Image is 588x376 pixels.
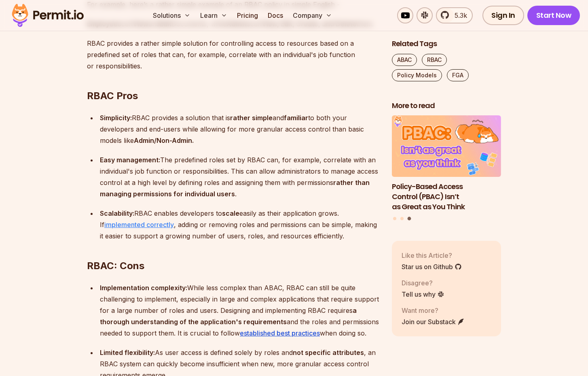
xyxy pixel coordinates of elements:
[100,156,160,164] strong: Easy management:
[527,6,580,25] a: Start Now
[436,7,473,23] a: 5.3k
[222,209,239,217] strong: scale
[100,306,357,326] strong: a thorough understanding of the application's requirements
[134,136,194,144] strong: Admin/Non-Admin.
[100,178,370,198] strong: rather than managing permissions for individual users
[284,114,308,122] strong: familiar
[447,69,469,81] a: FGA
[8,2,87,29] img: Permit logo
[392,116,501,222] div: Posts
[402,289,444,299] a: Tell us why
[402,262,462,272] a: Star us on Github
[392,54,417,66] a: ABAC
[87,38,379,72] p: RBAC provides a rather simple solution for controlling access to resources based on a predefined ...
[150,7,194,23] button: Solutions
[100,208,379,242] div: RBAC enables developers to easily as their application grows. If , adding or removing roles and p...
[100,114,132,122] strong: Simplicity:
[392,182,501,212] h3: Policy-Based Access Control (PBAC) Isn’t as Great as You Think
[104,221,174,229] a: implemented correctly
[293,348,364,357] strong: not specific attributes
[100,154,379,200] div: The predefined roles set by RBAC can, for example, correlate with an individual's job function or...
[400,217,404,220] button: Go to slide 2
[392,39,501,49] h2: Related Tags
[264,7,286,23] a: Docs
[392,116,501,177] img: Policy-Based Access Control (PBAC) Isn’t as Great as You Think
[402,278,444,288] p: Disagree?
[100,348,155,357] strong: Limited flexibility:
[402,306,465,315] p: Want more?
[100,112,379,146] div: RBAC provides a solution that is and to both your developers and end-users while allowing for mor...
[197,7,231,23] button: Learn
[422,54,447,66] a: RBAC
[482,6,524,25] a: Sign In
[87,57,379,102] h2: RBAC Pros
[450,11,467,20] span: 5.3k
[100,284,187,292] strong: Implementation complexity:
[290,7,335,23] button: Company
[402,251,462,260] p: Like this Article?
[407,217,411,221] button: Go to slide 3
[392,69,442,81] a: Policy Models
[393,217,396,220] button: Go to slide 1
[100,282,379,339] div: While less complex than ABAC, RBAC can still be quite challenging to implement, especially in lar...
[402,317,465,327] a: Join our Substack
[87,227,379,272] h2: RBAC: Cons
[240,329,320,337] a: established best practices
[392,101,501,111] h2: More to read
[100,209,134,217] strong: Scalability:
[392,116,501,212] li: 3 of 3
[234,7,261,23] a: Pricing
[230,114,273,122] strong: rather simple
